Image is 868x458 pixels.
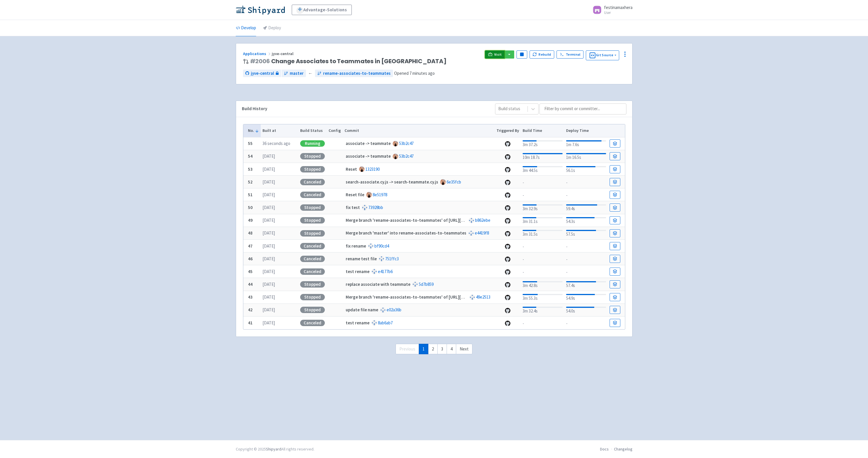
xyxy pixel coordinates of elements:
[566,216,606,225] div: 54.3s
[250,57,270,65] a: #2006
[282,70,306,77] a: master
[523,216,562,225] div: 3m 31.1s
[248,217,253,223] b: 49
[385,256,399,261] a: 751ffc3
[315,70,393,77] a: rename-associates-to-teammates
[523,191,562,199] div: -
[387,307,401,312] a: e02a36b
[300,204,325,211] div: Stopped
[399,141,414,146] a: 53b2c47
[248,320,253,326] b: 41
[290,70,304,77] span: master
[610,319,620,327] a: Build Details
[523,203,562,212] div: 3m 32.9s
[566,165,606,174] div: 56.1s
[346,153,391,159] strong: associate -> teammate
[523,280,562,289] div: 3m 42.8s
[243,51,272,56] a: Applications
[610,293,620,301] a: Build Details
[300,166,325,172] div: Stopped
[262,281,275,287] time: [DATE]
[517,50,527,59] button: Pause
[610,152,620,160] a: Build Details
[523,242,562,250] div: -
[610,203,620,212] a: Build Details
[610,242,620,250] a: Build Details
[262,153,275,159] time: [DATE]
[248,281,253,287] b: 44
[248,179,253,185] b: 52
[236,20,256,36] a: Develop
[600,446,609,452] a: Docs
[566,191,606,199] div: -
[300,192,325,198] div: Canceled
[566,268,606,276] div: -
[566,255,606,263] div: -
[262,192,275,197] time: [DATE]
[566,178,606,186] div: -
[346,141,391,146] strong: associate -> teammate
[566,229,606,238] div: 57.5s
[266,446,281,452] a: Shipyard
[300,230,325,237] div: Stopped
[262,320,275,326] time: [DATE]
[368,205,383,210] a: 73928bb
[262,179,275,185] time: [DATE]
[494,52,502,57] span: Visit
[346,269,369,274] strong: test rename
[262,166,275,172] time: [DATE]
[456,344,472,355] a: Next
[346,294,568,300] strong: Merge branch 'rename-associates-to-teammates' of [URL][DOMAIN_NAME] into rename-associates-to-tea...
[373,192,387,197] a: 8e51978
[378,269,393,274] a: e4177b6
[251,70,274,77] span: jyve-central
[346,307,378,312] strong: update file name
[485,50,505,59] a: Visit
[589,5,633,14] a: festinamaxhera User
[394,70,435,76] span: Opened
[586,50,619,60] button: Git Source
[262,294,275,300] time: [DATE]
[300,153,325,159] div: Stopped
[419,281,434,287] a: 5d7b859
[523,319,562,327] div: -
[365,166,380,172] a: 1323190
[346,166,357,172] strong: Reset
[557,50,584,59] a: Terminal
[262,307,275,312] time: [DATE]
[610,191,620,199] a: Build Details
[523,268,562,276] div: -
[300,307,325,313] div: Stopped
[248,192,253,197] b: 51
[300,256,325,262] div: Canceled
[292,5,352,15] a: Advantage-Solutions
[262,256,275,261] time: [DATE]
[610,268,620,276] a: Build Details
[261,124,298,137] th: Built at
[300,320,325,326] div: Canceled
[242,106,486,112] div: Build History
[323,70,391,77] span: rename-associates-to-teammates
[300,243,325,249] div: Canceled
[262,269,275,274] time: [DATE]
[566,203,606,212] div: 59.4s
[262,141,290,146] time: 36 seconds ago
[248,256,253,261] b: 46
[236,5,285,14] img: Shipyard logo
[447,344,456,355] a: 4
[346,243,366,249] strong: fix rename
[614,446,633,452] a: Changelog
[530,50,554,59] button: Rebuild
[346,230,466,236] strong: Merge branch 'master' into rename-associates-to-teammates
[248,128,259,134] button: No.
[346,217,568,223] strong: Merge branch 'rename-associates-to-teammates' of [URL][DOMAIN_NAME] into rename-associates-to-tea...
[604,5,633,10] span: festinamaxhera
[262,230,275,236] time: [DATE]
[409,70,435,76] time: 7 minutes ago
[262,205,275,210] time: [DATE]
[566,293,606,302] div: 54.9s
[374,243,389,249] a: bf90cd4
[475,230,489,236] a: e4419f8
[610,139,620,148] a: Build Details
[447,179,461,185] a: 6e35fcb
